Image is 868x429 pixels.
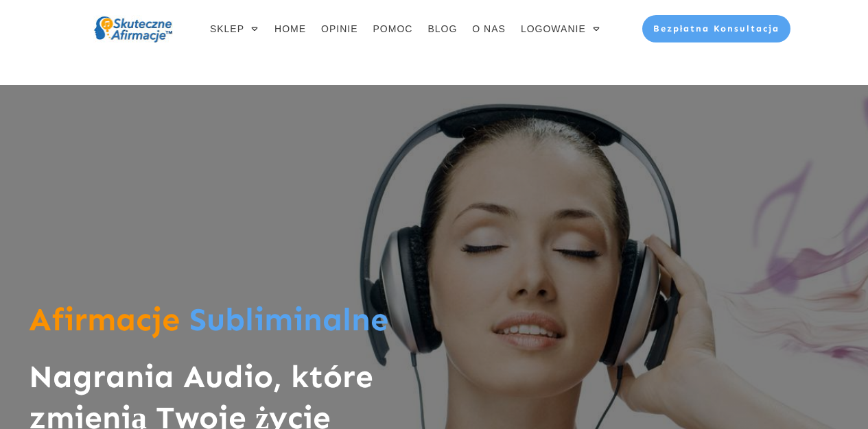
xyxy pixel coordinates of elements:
a: Bezpłatna Konsultacja [642,15,791,42]
a: SKLEP [210,19,259,38]
a: POMOC [373,19,413,38]
span: LOGOWANIE [521,19,586,38]
a: OPINIE [321,19,357,38]
a: LOGOWANIE [521,19,601,38]
span: Afirmacje [29,300,180,339]
span: SKLEP [210,19,244,38]
a: BLOG [427,19,457,38]
span: Subliminalne [189,300,388,339]
a: O NAS [472,19,506,38]
a: HOME [274,19,306,38]
span: Bezpłatna Konsultacja [653,23,780,34]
